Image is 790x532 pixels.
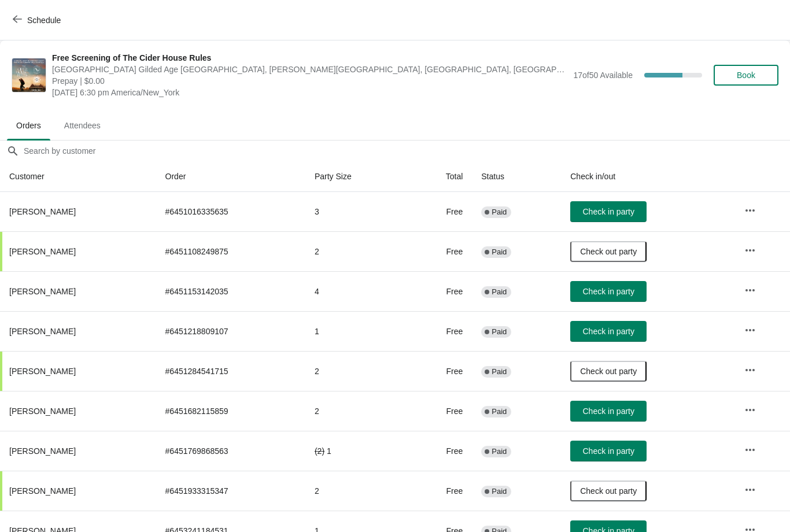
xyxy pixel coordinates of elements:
[52,87,567,98] span: [DATE] 6:30 pm America/New_York
[570,401,647,422] button: Check in party
[156,351,305,391] td: # 6451284541715
[407,311,472,351] td: Free
[156,231,305,271] td: # 6451108249875
[570,201,647,222] button: Check in party
[9,287,76,296] span: [PERSON_NAME]
[315,446,324,456] del: ( 2 )
[492,327,507,337] span: Paid
[570,481,647,501] button: Check out party
[55,115,110,136] span: Attendees
[12,58,46,92] img: Free Screening of The Cider House Rules
[570,281,647,302] button: Check in party
[492,487,507,496] span: Paid
[23,141,790,161] input: Search by customer
[156,192,305,231] td: # 6451016335635
[52,75,567,87] span: Prepay | $0.00
[305,192,407,231] td: 3
[52,64,567,75] span: [GEOGRAPHIC_DATA] Gilded Age [GEOGRAPHIC_DATA], [PERSON_NAME][GEOGRAPHIC_DATA], [GEOGRAPHIC_DATA]...
[9,327,76,336] span: [PERSON_NAME]
[9,367,76,376] span: [PERSON_NAME]
[52,52,567,64] span: Free Screening of The Cider House Rules
[305,471,407,511] td: 2
[582,327,634,336] span: Check in party
[156,431,305,471] td: # 6451769868563
[305,161,407,192] th: Party Size
[570,321,647,342] button: Check in party
[407,271,472,311] td: Free
[472,161,561,192] th: Status
[156,271,305,311] td: # 6451153142035
[305,391,407,431] td: 2
[305,311,407,351] td: 1
[9,446,76,456] span: [PERSON_NAME]
[492,287,507,297] span: Paid
[570,441,647,461] button: Check in party
[582,207,634,216] span: Check in party
[737,71,755,80] span: Book
[156,311,305,351] td: # 6451218809107
[407,192,472,231] td: Free
[580,247,637,256] span: Check out party
[407,351,472,391] td: Free
[492,407,507,416] span: Paid
[714,65,778,86] button: Book
[305,271,407,311] td: 4
[156,471,305,511] td: # 6451933315347
[305,231,407,271] td: 2
[582,407,634,416] span: Check in party
[407,161,472,192] th: Total
[7,115,50,136] span: Orders
[407,431,472,471] td: Free
[9,207,76,216] span: [PERSON_NAME]
[492,447,507,456] span: Paid
[580,486,637,496] span: Check out party
[492,247,507,257] span: Paid
[305,351,407,391] td: 2
[582,446,634,456] span: Check in party
[580,367,637,376] span: Check out party
[407,471,472,511] td: Free
[9,486,76,496] span: [PERSON_NAME]
[156,391,305,431] td: # 6451682115859
[27,16,61,25] span: Schedule
[561,161,734,192] th: Check in/out
[156,161,305,192] th: Order
[407,391,472,431] td: Free
[6,10,70,31] button: Schedule
[9,247,76,256] span: [PERSON_NAME]
[582,287,634,296] span: Check in party
[9,407,76,416] span: [PERSON_NAME]
[492,208,507,217] span: Paid
[570,361,647,382] button: Check out party
[407,231,472,271] td: Free
[492,367,507,376] span: Paid
[573,71,633,80] span: 17 of 50 Available
[570,241,647,262] button: Check out party
[305,431,407,471] td: 1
